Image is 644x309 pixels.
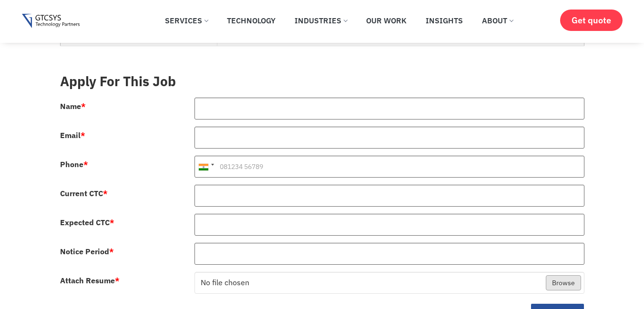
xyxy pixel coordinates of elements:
[195,156,217,177] div: India (भारत): +91
[560,10,623,31] a: Get quote
[60,219,114,226] label: Expected CTC
[287,10,354,31] a: Industries
[572,15,611,25] span: Get quote
[194,156,584,178] input: 081234 56789
[60,248,114,255] label: Notice Period
[475,10,520,31] a: About
[220,10,283,31] a: Technology
[359,10,414,31] a: Our Work
[60,277,120,284] label: Attach Resume
[22,14,80,29] img: Gtcsys logo
[158,10,215,31] a: Services
[60,102,86,110] label: Name
[419,10,470,31] a: Insights
[60,189,108,197] label: Current CTC
[60,131,85,139] label: Email
[60,73,584,90] h3: Apply For This Job
[60,160,88,168] label: Phone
